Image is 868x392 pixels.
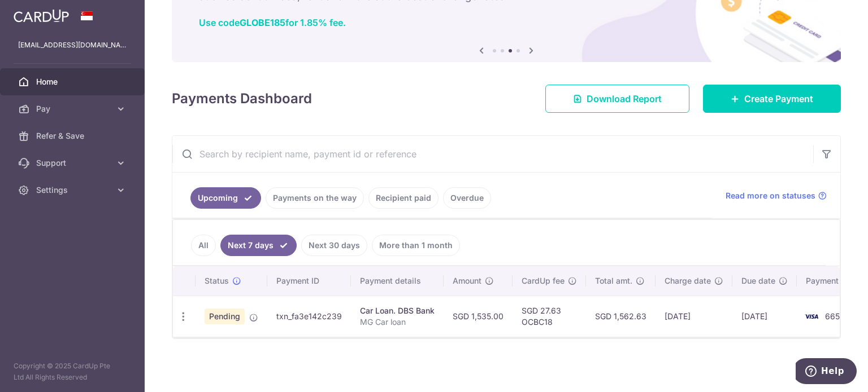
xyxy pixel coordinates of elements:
[301,235,367,256] a: Next 30 days
[36,76,111,87] span: Home
[199,17,346,28] a: Use codeGLOBE185for 1.85% fee.
[240,17,285,28] b: GLOBE185
[267,296,351,337] td: txn_fa3e142c239
[18,39,127,51] p: [EMAIL_ADDRESS][DOMAIN_NAME]
[703,85,841,113] a: Create Payment
[190,187,261,209] a: Upcoming
[741,275,775,287] span: Due date
[368,187,439,209] a: Recipient paid
[351,266,444,296] th: Payment details
[205,275,229,287] span: Status
[36,157,111,169] span: Support
[266,187,364,209] a: Payments on the way
[586,296,656,337] td: SGD 1,562.63
[587,92,662,105] span: Download Report
[732,296,797,337] td: [DATE]
[220,235,297,256] a: Next 7 days
[443,187,491,209] a: Overdue
[360,305,435,316] div: Car Loan. DBS Bank
[267,266,351,296] th: Payment ID
[14,9,69,23] img: CardUp
[205,309,245,324] span: Pending
[453,275,481,287] span: Amount
[545,85,689,113] a: Download Report
[796,358,857,386] iframe: Opens a widget where you can find more information
[36,103,111,114] span: Pay
[36,184,111,196] span: Settings
[444,296,513,337] td: SGD 1,535.00
[665,275,711,287] span: Charge date
[36,130,111,142] span: Refer & Save
[744,92,813,105] span: Create Payment
[513,296,586,337] td: SGD 27.63 OCBC18
[522,275,565,287] span: CardUp fee
[726,190,815,201] span: Read more on statuses
[825,311,845,321] span: 6656
[172,89,312,109] h4: Payments Dashboard
[656,296,732,337] td: [DATE]
[172,136,813,172] input: Search by recipient name, payment id or reference
[726,190,827,201] a: Read more on statuses
[595,275,632,287] span: Total amt.
[191,235,216,256] a: All
[360,316,435,328] p: MG Car loan
[372,235,460,256] a: More than 1 month
[800,310,823,323] img: Bank Card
